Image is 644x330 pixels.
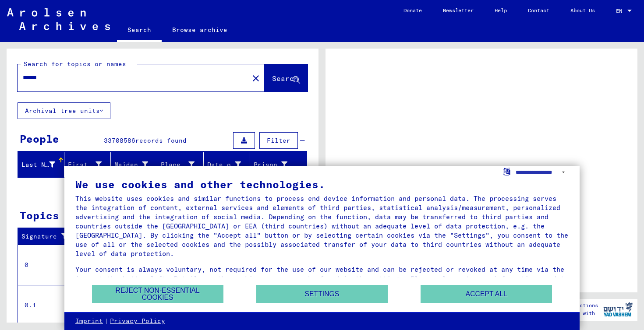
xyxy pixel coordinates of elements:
[18,285,78,325] td: 0.1
[68,160,102,169] div: First Name
[75,194,569,258] div: This website uses cookies and similar functions to process end device information and personal da...
[104,137,135,144] span: 33708586
[75,265,569,292] div: Your consent is always voluntary, not required for the use of our website and can be rejected or ...
[21,230,80,244] div: Signature
[114,160,148,169] div: Maiden Name
[64,152,111,177] mat-header-cell: First Name
[7,8,110,30] img: Arolsen_neg.svg
[272,74,298,83] span: Search
[18,102,110,119] button: Archival tree units
[21,232,71,241] div: Signature
[267,137,290,144] span: Filter
[251,73,261,84] mat-icon: close
[204,152,250,177] mat-header-cell: Date of Birth
[265,64,308,91] button: Search
[75,179,569,190] div: We use cookies and other technologies.
[21,158,66,172] div: Last Name
[18,245,78,285] td: 0
[256,285,388,303] button: Settings
[92,285,223,303] button: Reject non-essential cookies
[68,158,113,172] div: First Name
[157,152,204,177] mat-header-cell: Place of Birth
[111,152,157,177] mat-header-cell: Maiden Name
[421,285,552,303] button: Accept all
[616,8,626,14] span: EN
[18,152,64,177] mat-header-cell: Last Name
[135,137,187,144] span: records found
[110,317,165,326] a: Privacy Policy
[24,60,126,68] mat-label: Search for topics or names
[247,69,265,87] button: Clear
[250,152,307,177] mat-header-cell: Prisoner #
[117,19,162,42] a: Search
[207,158,252,172] div: Date of Birth
[161,158,205,172] div: Place of Birth
[75,317,103,326] a: Imprint
[20,131,59,147] div: People
[20,207,59,223] div: Topics
[161,160,195,169] div: Place of Birth
[21,160,55,169] div: Last Name
[254,160,287,169] div: Prisoner #
[602,298,634,320] img: yv_logo.png
[162,19,238,40] a: Browse archive
[259,132,298,149] button: Filter
[254,158,298,172] div: Prisoner #
[114,158,159,172] div: Maiden Name
[207,160,241,169] div: Date of Birth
